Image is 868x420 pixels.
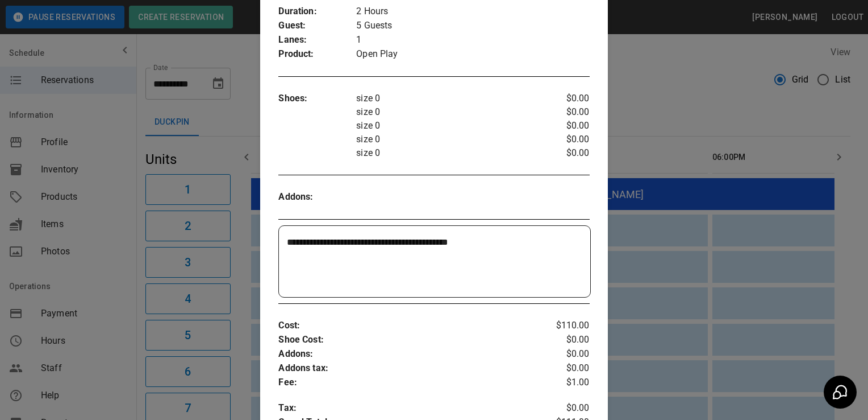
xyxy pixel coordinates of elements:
p: $0.00 [537,347,589,361]
p: Open Play [356,47,589,61]
p: size 0 [356,146,537,160]
p: Shoes : [278,92,356,106]
p: Addons : [278,190,356,204]
p: $0.00 [537,119,589,133]
p: size 0 [356,119,537,133]
p: $0.00 [537,133,589,146]
p: size 0 [356,105,537,119]
p: $1.00 [537,376,589,390]
p: Shoe Cost : [278,333,537,347]
p: Lanes : [278,33,356,47]
p: $110.00 [537,319,589,333]
p: 5 Guests [356,19,589,33]
p: Addons tax : [278,361,537,376]
p: Addons : [278,347,537,361]
p: $0.00 [537,401,589,415]
p: 1 [356,33,589,47]
p: Cost : [278,319,537,333]
p: size 0 [356,92,537,105]
p: Guest : [278,19,356,33]
p: $0.00 [537,146,589,160]
p: Duration : [278,5,356,19]
p: $0.00 [537,333,589,347]
p: 2 Hours [356,5,589,19]
p: Fee : [278,376,537,390]
p: $0.00 [537,92,589,105]
p: $0.00 [537,105,589,119]
p: Product : [278,47,356,61]
p: $0.00 [537,361,589,376]
p: Tax : [278,401,537,415]
p: size 0 [356,133,537,146]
